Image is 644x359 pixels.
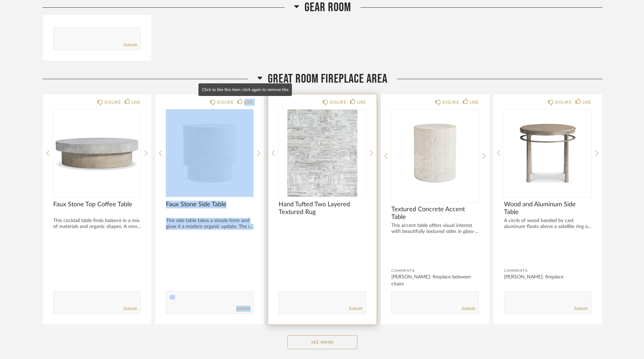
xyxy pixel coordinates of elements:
[504,218,591,230] div: A circle of wood banded by cast aluminum floats above a satellite ring o...
[391,223,479,235] div: This accent table offers visual interest with beautifully textured sides in glass-...
[574,306,588,312] a: Submit
[470,99,479,106] div: LIKE
[555,99,572,106] div: DISLIKE
[124,306,137,312] a: Submit
[53,109,141,197] img: undefined
[104,99,121,106] div: DISLIKE
[53,218,141,230] div: This cocktail table finds balance in a mix of materials and organic shapes. A smo...
[582,99,591,106] div: LIKE
[287,335,357,349] button: See More
[504,274,591,281] div: [PERSON_NAME]: fireplace
[236,306,250,312] a: Submit
[391,206,479,221] span: Textured Concrete Accent Table
[166,201,253,208] span: Faux Stone Side Table
[132,99,141,106] div: LIKE
[391,274,479,288] div: [PERSON_NAME]: fireplace between chairs
[504,267,591,274] div: Comments:
[166,109,253,197] img: undefined
[391,267,479,274] div: Comments:
[504,201,591,216] span: Wood and Aluminum Side Table
[391,109,479,197] img: undefined
[268,71,387,87] span: Great Room Fireplace Area
[217,99,233,106] div: DISLIKE
[504,109,591,197] img: undefined
[330,99,346,106] div: DISLIKE
[279,201,366,216] span: Hand Tufted Two Layered Textured Rug
[357,99,366,106] div: LIKE
[53,201,141,208] span: Faux Stone Top Coffee Table
[244,99,253,106] div: LIKE
[279,109,366,197] img: undefined
[442,99,459,106] div: DISLIKE
[124,42,137,48] a: Submit
[349,306,362,312] a: Submit
[391,109,479,197] div: 0
[462,306,475,312] a: Submit
[166,218,253,230] div: This side table takes a simple form and gives it a modern organic update. The r...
